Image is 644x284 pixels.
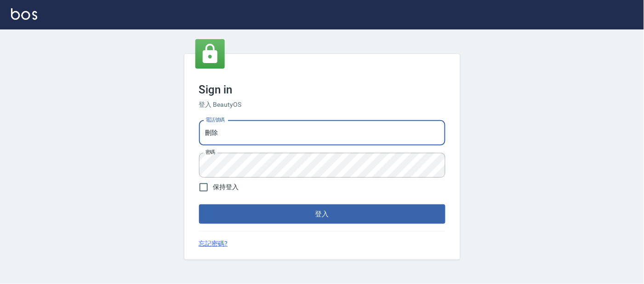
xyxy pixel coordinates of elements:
[199,239,228,249] a: 忘記密碼?
[199,204,445,224] button: 登入
[199,100,445,110] h6: 登入 BeautyOS
[205,116,225,123] label: 電話號碼
[205,149,215,156] label: 密碼
[11,8,37,20] img: Logo
[199,83,445,96] h3: Sign in
[213,182,239,192] span: 保持登入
